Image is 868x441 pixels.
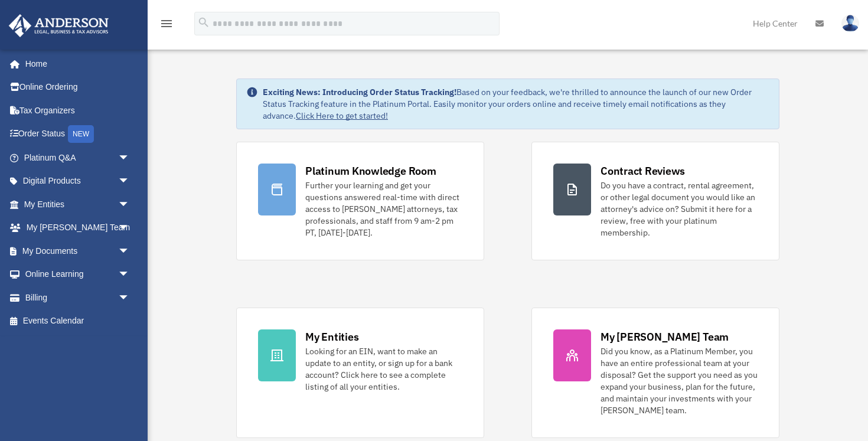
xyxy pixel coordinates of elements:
[305,179,462,239] div: Further your learning and get your questions answered real-time with direct access to [PERSON_NAM...
[841,15,859,32] img: User Pic
[531,308,779,438] a: My [PERSON_NAME] Team Did you know, as a Platinum Member, you have an entire professional team at...
[68,125,94,143] div: NEW
[5,14,112,37] img: Anderson Advisors Platinum Portal
[8,76,148,99] a: Online Ordering
[118,146,142,170] span: arrow_drop_down
[118,192,142,217] span: arrow_drop_down
[8,52,142,76] a: Home
[8,122,148,146] a: Order StatusNEW
[236,142,484,260] a: Platinum Knowledge Room Further your learning and get your questions answered real-time with dire...
[531,142,779,260] a: Contract Reviews Do you have a contract, rental agreement, or other legal document you would like...
[601,179,758,239] div: Do you have a contract, rental agreement, or other legal document you would like an attorney's ad...
[8,146,148,169] a: Platinum Q&Aarrow_drop_down
[118,239,142,263] span: arrow_drop_down
[263,87,456,97] strong: Exciting News: Introducing Order Status Tracking!
[601,329,729,344] div: My [PERSON_NAME] Team
[8,216,148,240] a: My [PERSON_NAME] Teamarrow_drop_down
[305,329,358,344] div: My Entities
[8,169,148,193] a: Digital Productsarrow_drop_down
[601,164,685,178] div: Contract Reviews
[8,309,148,333] a: Events Calendar
[118,263,142,287] span: arrow_drop_down
[197,16,210,29] i: search
[159,21,174,31] a: menu
[118,216,142,240] span: arrow_drop_down
[118,286,142,310] span: arrow_drop_down
[8,263,148,286] a: Online Learningarrow_drop_down
[305,164,436,178] div: Platinum Knowledge Room
[8,192,148,216] a: My Entitiesarrow_drop_down
[8,239,148,263] a: My Documentsarrow_drop_down
[601,345,758,416] div: Did you know, as a Platinum Member, you have an entire professional team at your disposal? Get th...
[8,286,148,309] a: Billingarrow_drop_down
[8,99,148,122] a: Tax Organizers
[296,110,388,121] a: Click Here to get started!
[159,17,174,31] i: menu
[118,169,142,194] span: arrow_drop_down
[236,308,484,438] a: My Entities Looking for an EIN, want to make an update to an entity, or sign up for a bank accoun...
[263,86,769,122] div: Based on your feedback, we're thrilled to announce the launch of our new Order Status Tracking fe...
[305,345,462,393] div: Looking for an EIN, want to make an update to an entity, or sign up for a bank account? Click her...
